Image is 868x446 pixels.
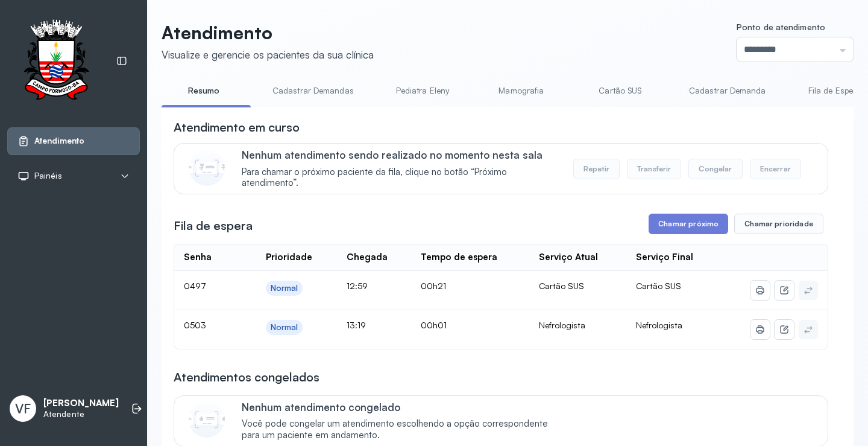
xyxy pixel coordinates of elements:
a: Resumo [162,81,246,101]
a: Pediatra Eleny [380,81,465,101]
span: Você pode congelar um atendimento escolhendo a opção correspondente para um paciente em andamento. [242,418,561,441]
p: [PERSON_NAME] [43,398,119,409]
span: 12:59 [347,281,368,291]
a: Atendimento [17,135,130,147]
span: Atendimento [34,136,84,146]
div: Normal [271,283,298,293]
img: Logotipo do estabelecimento [13,19,99,103]
div: Chegada [347,252,388,263]
p: Atendente [43,409,119,419]
h3: Atendimentos congelados [174,369,319,386]
span: Nefrologista [636,320,682,330]
div: Prioridade [266,252,312,263]
p: Nenhum atendimento sendo realizado no momento nesta sala [242,148,561,161]
a: Cadastrar Demanda [677,81,778,101]
img: Imagem de CalloutCard [189,150,225,186]
span: 00h01 [421,320,447,330]
div: Serviço Final [636,252,693,263]
button: Repetir [573,159,620,179]
a: Mamografia [479,81,564,101]
button: Transferir [627,159,682,179]
h3: Atendimento em curso [174,119,300,136]
button: Chamar prioridade [734,214,823,234]
button: Encerrar [750,159,801,179]
div: Cartão SUS [539,281,616,291]
span: Painéis [34,171,62,181]
span: Cartão SUS [636,281,681,291]
a: Cadastrar Demandas [260,81,366,101]
img: Imagem de CalloutCard [189,401,225,438]
span: 13:19 [347,320,366,330]
p: Nenhum atendimento congelado [242,401,561,413]
p: Atendimento [162,22,374,43]
div: Senha [184,252,212,263]
div: Tempo de espera [421,252,497,263]
div: Nefrologista [539,320,616,331]
div: Normal [271,322,298,333]
div: Visualize e gerencie os pacientes da sua clínica [162,48,374,61]
span: 00h21 [421,281,446,291]
button: Chamar próximo [649,214,728,234]
span: 0503 [184,320,206,330]
a: Cartão SUS [578,81,662,101]
div: Serviço Atual [539,252,598,263]
span: Para chamar o próximo paciente da fila, clique no botão “Próximo atendimento”. [242,167,561,190]
span: 0497 [184,281,206,291]
h3: Fila de espera [174,217,253,234]
button: Congelar [688,159,742,179]
span: Ponto de atendimento [737,22,825,32]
